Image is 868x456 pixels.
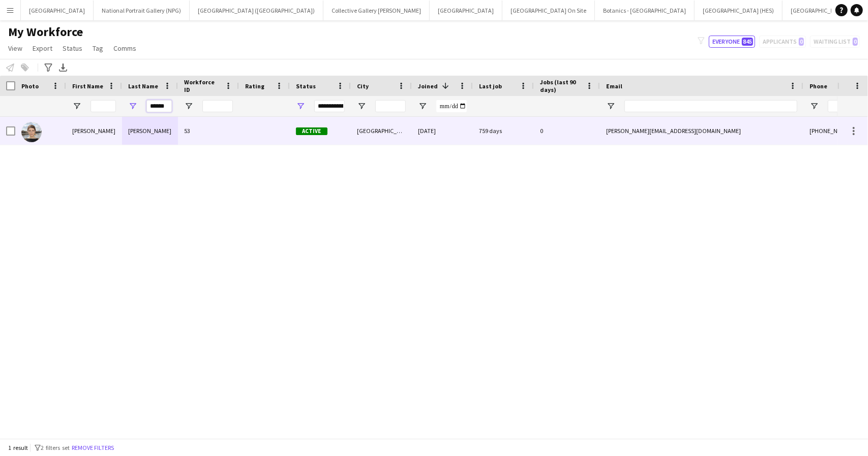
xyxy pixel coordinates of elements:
span: Comms [113,44,136,53]
div: [GEOGRAPHIC_DATA] [351,117,412,145]
input: Workforce ID Filter Input [202,100,233,112]
span: Rating [245,82,264,90]
button: Open Filter Menu [184,102,193,111]
a: Export [28,42,56,55]
span: Status [296,82,316,90]
span: Active [296,127,327,135]
div: 53 [178,117,239,145]
span: Email [606,82,622,90]
button: Open Filter Menu [128,102,137,111]
button: Everyone845 [709,36,755,48]
button: Open Filter Menu [357,102,366,111]
div: [PERSON_NAME][EMAIL_ADDRESS][DOMAIN_NAME] [600,117,803,145]
span: 845 [742,38,753,46]
button: Open Filter Menu [606,102,615,111]
app-action-btn: Advanced filters [42,61,54,74]
span: Export [33,44,52,53]
span: Photo [21,82,39,90]
span: Last job [479,82,502,90]
a: Tag [88,42,107,55]
span: 2 filters set [41,444,70,451]
span: Jobs (last 90 days) [540,78,582,93]
button: Remove filters [70,442,116,453]
a: Status [58,42,86,55]
button: [GEOGRAPHIC_DATA] [430,1,502,20]
span: Tag [93,44,103,53]
span: View [8,44,22,53]
span: Workforce ID [184,78,221,93]
button: Open Filter Menu [810,102,819,111]
button: [GEOGRAPHIC_DATA] (HES) [695,1,783,20]
a: Comms [109,42,140,55]
input: First Name Filter Input [91,100,116,112]
div: [DATE] [412,117,473,145]
input: City Filter Input [375,100,406,112]
span: Last Name [128,82,158,90]
a: View [4,42,26,55]
div: 759 days [473,117,534,145]
span: Phone [810,82,827,90]
span: My Workforce [8,24,83,40]
div: [PERSON_NAME] [66,117,122,145]
span: City [357,82,369,90]
button: [GEOGRAPHIC_DATA] On Site [502,1,595,20]
button: Open Filter Menu [296,102,305,111]
button: Botanics - [GEOGRAPHIC_DATA] [595,1,695,20]
button: [GEOGRAPHIC_DATA] ([GEOGRAPHIC_DATA]) [190,1,323,20]
button: Open Filter Menu [418,102,427,111]
app-action-btn: Export XLSX [57,61,69,74]
button: Collective Gallery [PERSON_NAME] [323,1,430,20]
div: 0 [534,117,600,145]
button: National Portrait Gallery (NPG) [94,1,190,20]
span: First Name [72,82,103,90]
div: [PERSON_NAME] [122,117,178,145]
input: Email Filter Input [624,100,797,112]
span: Status [63,44,82,53]
span: Joined [418,82,438,90]
button: Open Filter Menu [72,102,81,111]
img: Rebecca Godden [21,122,42,142]
input: Last Name Filter Input [146,100,172,112]
input: Joined Filter Input [436,100,467,112]
button: [GEOGRAPHIC_DATA] [21,1,94,20]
